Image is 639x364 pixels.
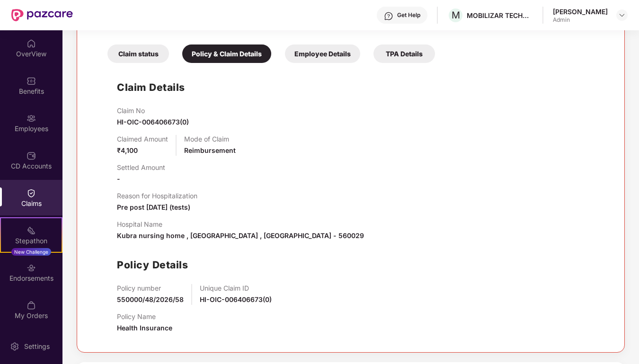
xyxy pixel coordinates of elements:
[384,11,393,21] img: svg+xml;base64,PHN2ZyBpZD0iSGVscC0zMngzMiIgeG1sbnM9Imh0dHA6Ly93d3cudzMub3JnLzIwMDAvc3ZnIiB3aWR0aD...
[200,284,272,292] p: Unique Claim ID
[117,257,188,273] h1: Policy Details
[27,114,36,123] img: svg+xml;base64,PHN2ZyBpZD0iRW1wbG95ZWVzIiB4bWxucz0iaHR0cDovL3d3dy53My5vcmcvMjAwMC9zdmciIHdpZHRoPS...
[618,11,626,19] img: svg+xml;base64,PHN2ZyBpZD0iRHJvcGRvd24tMzJ4MzIiIHhtbG5zPSJodHRwOi8vd3d3LnczLm9yZy8yMDAwL3N2ZyIgd2...
[117,163,165,171] p: Settled Amount
[200,295,272,303] span: HI-OIC-006406673(0)
[27,188,36,198] img: svg+xml;base64,PHN2ZyBpZD0iQ2xhaW0iIHhtbG5zPSJodHRwOi8vd3d3LnczLm9yZy8yMDAwL3N2ZyIgd2lkdGg9IjIwIi...
[397,11,420,19] div: Get Help
[452,9,460,21] span: M
[27,39,36,48] img: svg+xml;base64,PHN2ZyBpZD0iSG9tZSIgeG1sbnM9Imh0dHA6Ly93d3cudzMub3JnLzIwMDAvc3ZnIiB3aWR0aD0iMjAiIG...
[117,284,184,292] p: Policy number
[117,135,168,143] p: Claimed Amount
[117,107,189,115] p: Claim No
[27,226,36,235] img: svg+xml;base64,PHN2ZyB4bWxucz0iaHR0cDovL3d3dy53My5vcmcvMjAwMC9zdmciIHdpZHRoPSIyMSIgaGVpZ2h0PSIyMC...
[1,236,62,246] div: Stepathon
[184,146,236,154] span: Reimbursement
[553,16,608,24] div: Admin
[117,231,364,240] span: Kubra nursing home , [GEOGRAPHIC_DATA] , [GEOGRAPHIC_DATA] - 560029
[27,151,36,160] img: svg+xml;base64,PHN2ZyBpZD0iQ0RfQWNjb3VudHMiIGRhdGEtbmFtZT0iQ0QgQWNjb3VudHMiIHhtbG5zPSJodHRwOi8vd3...
[117,118,189,126] span: HI-OIC-006406673(0)
[27,301,36,310] img: svg+xml;base64,PHN2ZyBpZD0iTXlfT3JkZXJzIiBkYXRhLW5hbWU9Ik15IE9yZGVycyIgeG1sbnM9Imh0dHA6Ly93d3cudz...
[117,146,138,154] span: ₹4,100
[117,80,185,95] h1: Claim Details
[117,203,190,211] span: Pre post [DATE] (tests)
[373,44,435,63] div: TPA Details
[27,76,36,86] img: svg+xml;base64,PHN2ZyBpZD0iQmVuZWZpdHMiIHhtbG5zPSJodHRwOi8vd3d3LnczLm9yZy8yMDAwL3N2ZyIgd2lkdGg9Ij...
[21,342,53,351] div: Settings
[117,175,120,183] span: -
[117,220,364,228] p: Hospital Name
[182,44,271,63] div: Policy & Claim Details
[117,324,172,332] span: Health Insurance
[184,135,236,143] p: Mode of Claim
[11,248,51,256] div: New Challenge
[107,44,169,63] div: Claim status
[467,11,533,20] div: MOBILIZAR TECHNOLOGIES PRIVATE LIMITED
[117,312,172,320] p: Policy Name
[117,192,197,200] p: Reason for Hospitalization
[285,44,360,63] div: Employee Details
[10,342,19,351] img: svg+xml;base64,PHN2ZyBpZD0iU2V0dGluZy0yMHgyMCIgeG1sbnM9Imh0dHA6Ly93d3cudzMub3JnLzIwMDAvc3ZnIiB3aW...
[117,295,184,303] span: 550000/48/2026/58
[553,7,608,16] div: [PERSON_NAME]
[27,263,36,273] img: svg+xml;base64,PHN2ZyBpZD0iRW5kb3JzZW1lbnRzIiB4bWxucz0iaHR0cDovL3d3dy53My5vcmcvMjAwMC9zdmciIHdpZH...
[11,9,73,21] img: New Pazcare Logo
